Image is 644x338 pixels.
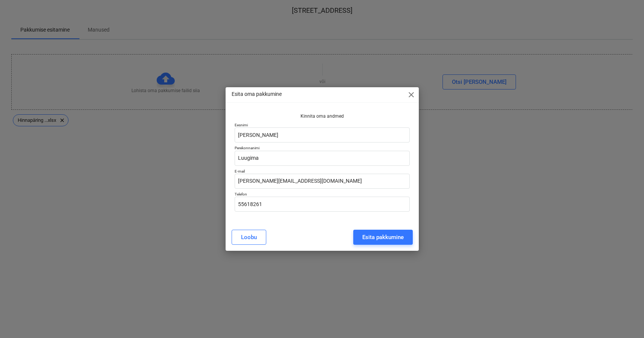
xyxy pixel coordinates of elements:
p: E-mail [235,169,410,174]
span: close [407,90,416,99]
p: Eesnimi [235,123,410,127]
p: Kinnita oma andmed [235,113,410,120]
div: Loobu [241,232,257,242]
button: Esita pakkumine [353,230,413,245]
p: Perekonnanimi [235,146,410,150]
p: Esita oma pakkumine [232,90,282,98]
p: Telefon [235,192,410,197]
button: Loobu [232,230,266,245]
div: Esita pakkumine [362,232,404,242]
